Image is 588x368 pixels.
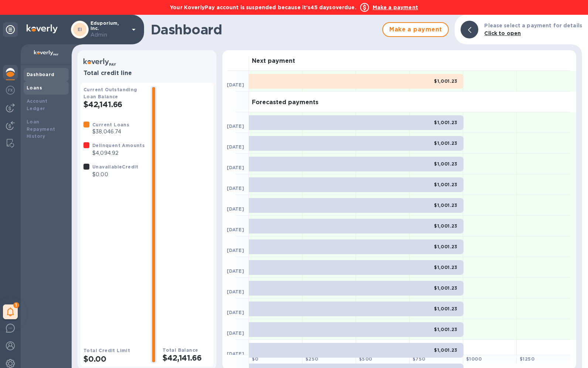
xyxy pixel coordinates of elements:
b: $1,001.23 [434,265,458,270]
b: [DATE] [227,268,244,274]
b: Loan Repayment History [27,119,55,139]
h3: Next payment [252,58,295,65]
b: Current Loans [92,122,129,127]
b: [DATE] [227,123,244,129]
b: [DATE] [227,185,244,191]
p: $0.00 [92,171,139,178]
b: $1,001.23 [434,306,458,311]
b: Current Outstanding Loan Balance [83,87,137,99]
span: Make a payment [389,25,442,34]
b: Make a payment [373,4,418,10]
b: $ 750 [413,356,425,362]
b: $ 250 [305,356,318,362]
b: $1,001.23 [434,223,458,229]
b: [DATE] [227,351,244,357]
b: [DATE] [227,248,244,253]
b: $1,001.23 [434,202,458,208]
p: $4,094.92 [92,149,145,157]
h3: Total credit line [83,70,211,77]
b: Loans [27,85,42,91]
b: Click to open [484,30,521,36]
b: [DATE] [227,206,244,212]
b: [DATE] [227,289,244,294]
h2: $0.00 [83,354,145,364]
b: $1,001.23 [434,327,458,332]
b: $ 1000 [466,356,482,362]
b: $ 500 [359,356,372,362]
h2: $42,141.66 [83,100,145,109]
div: Unpin categories [3,22,18,37]
h2: $42,141.66 [163,353,211,362]
b: [DATE] [227,227,244,232]
b: $ 1250 [520,356,534,362]
p: Admin [90,31,127,39]
img: Foreign exchange [6,86,15,95]
b: Dashboard [27,72,55,77]
button: Make a payment [382,22,449,37]
b: $1,001.23 [434,140,458,146]
b: [DATE] [227,330,244,336]
b: EI [78,27,82,32]
b: Your KoverlyPay account is suspended because it’s 45 days overdue. [170,4,356,10]
b: Unavailable Credit [92,164,139,170]
b: Account Ledger [27,98,48,111]
b: Delinquent Amounts [92,143,145,148]
b: [DATE] [227,82,244,88]
b: [DATE] [227,310,244,315]
p: Eduporium, Inc. [90,21,127,39]
b: $1,001.23 [434,347,458,353]
img: Logo [27,24,58,33]
p: $38,046.74 [92,128,129,136]
b: [DATE] [227,165,244,170]
b: $1,001.23 [434,244,458,249]
b: Total Balance [163,347,198,353]
b: Total Credit Limit [83,348,130,353]
h1: Dashboard [151,22,379,37]
b: Please select a payment for details [484,23,582,28]
b: [DATE] [227,144,244,150]
span: 1 [13,302,19,308]
b: $1,001.23 [434,161,458,167]
b: $1,001.23 [434,285,458,291]
h3: Forecasted payments [252,99,318,106]
b: $1,001.23 [434,120,458,125]
b: $1,001.23 [434,182,458,187]
b: $ 0 [252,356,259,362]
b: $1,001.23 [434,78,458,84]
